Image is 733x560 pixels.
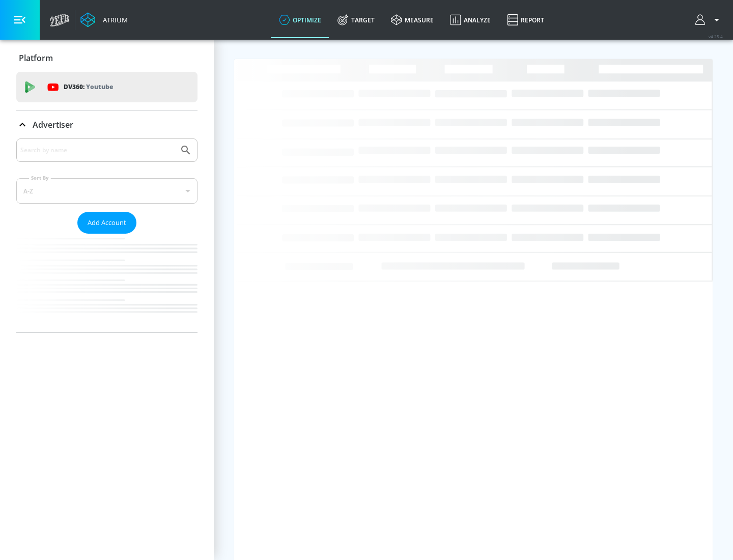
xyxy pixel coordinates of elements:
p: Youtube [86,81,113,92]
a: Analyze [442,2,499,38]
span: Add Account [88,217,126,229]
p: Advertiser [33,119,73,130]
p: DV360: [64,81,113,93]
label: Sort By [29,175,51,181]
div: Atrium [99,15,128,24]
a: measure [383,2,442,38]
div: Advertiser [16,110,198,139]
button: Add Account [77,212,136,234]
a: Report [499,2,552,38]
a: Atrium [80,12,128,27]
p: Platform [19,52,53,64]
nav: list of Advertiser [16,234,198,332]
input: Search by name [20,144,175,157]
div: Platform [16,44,198,72]
a: optimize [271,2,329,38]
div: A-Z [16,178,198,204]
div: Advertiser [16,138,198,332]
div: DV360: Youtube [16,72,198,102]
span: v 4.25.4 [709,34,723,39]
a: Target [329,2,383,38]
